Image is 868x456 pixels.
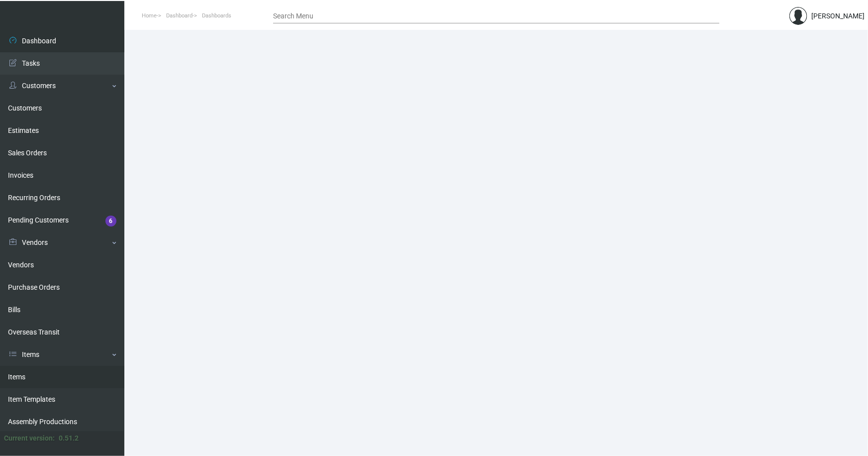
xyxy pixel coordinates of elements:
[59,433,79,444] div: 0.51.2
[811,11,865,21] div: [PERSON_NAME]
[166,12,193,19] span: Dashboard
[4,433,55,444] div: Current version:
[142,12,157,19] span: Home
[202,12,231,19] span: Dashboards
[789,7,807,25] img: admin@bootstrapmaster.com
